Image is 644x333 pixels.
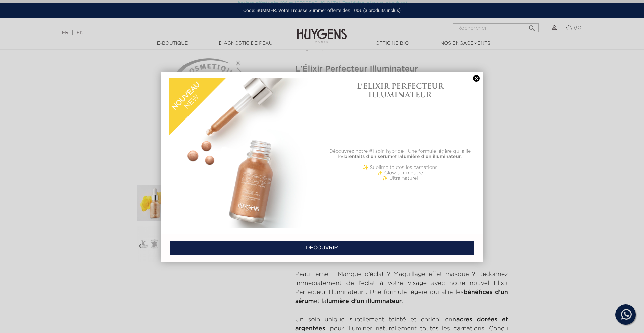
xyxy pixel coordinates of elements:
[170,241,474,255] a: DÉCOUVRIR
[325,149,475,159] p: Découvrez notre #1 soin hybride ! Une formule légère qui allie les et la .
[325,165,475,170] p: ✨ Sublime toutes les carnations
[402,154,461,159] b: lumière d'un illuminateur
[325,176,475,181] p: ✨ Ultra naturel
[325,82,475,99] h1: L'ÉLIXIR PERFECTEUR ILLUMINATEUR
[344,154,392,159] b: bienfaits d'un sérum
[325,170,475,176] p: ✨ Glow sur mesure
